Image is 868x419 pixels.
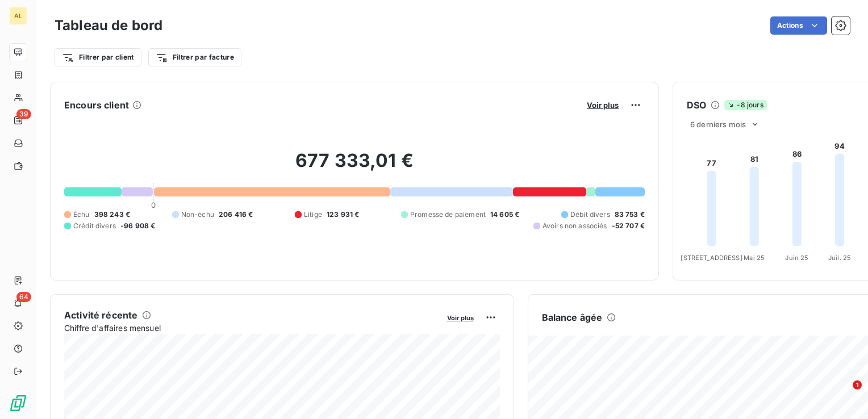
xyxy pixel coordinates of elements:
tspan: [STREET_ADDRESS] [681,254,742,262]
img: Logo LeanPay [9,394,27,412]
span: Voir plus [587,100,619,110]
span: 398 243 € [94,209,130,220]
h2: 677 333,01 € [64,149,645,183]
span: 64 [16,292,31,302]
span: 0 [151,200,156,209]
div: AL [9,7,27,25]
span: 39 [16,109,31,119]
span: 206 416 € [219,209,253,220]
button: Voir plus [444,312,477,322]
tspan: Mai 25 [744,254,765,262]
span: Voir plus [447,314,474,322]
h6: Balance âgée [542,311,603,324]
span: -52 707 € [612,221,645,231]
h3: Tableau de bord [55,15,162,36]
span: 1 [853,380,862,389]
button: Actions [770,16,827,35]
button: Voir plus [583,100,622,110]
button: Filtrer par facture [148,48,241,66]
span: Litige [304,209,322,220]
span: Échu [73,209,90,220]
span: -8 jours [724,100,766,110]
span: Promesse de paiement [410,209,486,220]
span: 123 931 € [327,209,359,220]
span: Avoirs non associés [542,221,607,231]
h6: DSO [687,98,706,112]
tspan: Juil. 25 [828,254,851,262]
span: 83 753 € [615,209,645,220]
h6: Encours client [64,98,129,112]
span: Non-échu [181,209,214,220]
span: -96 908 € [120,221,155,231]
span: Débit divers [570,209,610,220]
h6: Activité récente [64,308,137,322]
span: Chiffre d'affaires mensuel [64,322,439,334]
button: Filtrer par client [55,48,141,66]
iframe: Intercom live chat [829,380,857,408]
tspan: Juin 25 [785,254,808,262]
span: Crédit divers [73,221,116,231]
span: 14 605 € [490,209,519,220]
span: 6 derniers mois [690,120,746,129]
